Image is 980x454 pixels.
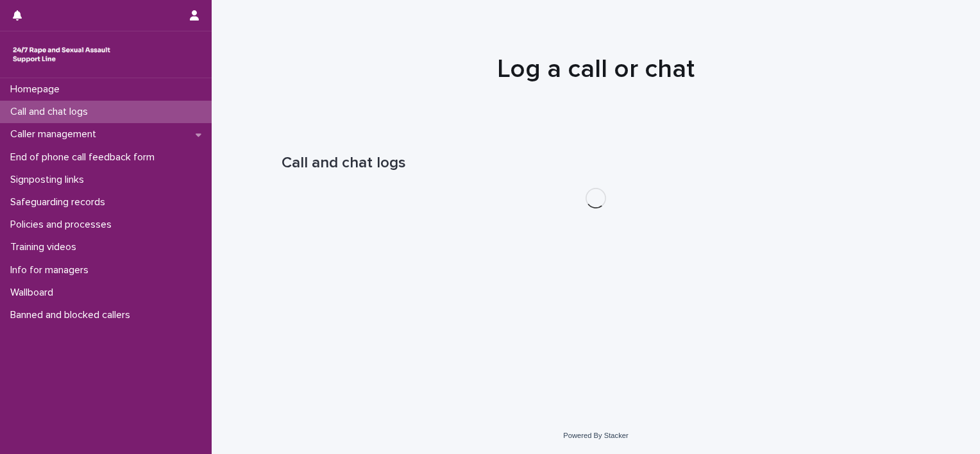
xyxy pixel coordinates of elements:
p: Banned and blocked callers [5,309,140,321]
p: Signposting links [5,174,94,186]
p: Call and chat logs [5,106,98,118]
p: Homepage [5,83,70,96]
p: End of phone call feedback form [5,151,165,164]
p: Info for managers [5,264,99,276]
p: Caller management [5,128,106,140]
p: Safeguarding records [5,196,115,208]
h1: Log a call or chat [282,54,910,85]
p: Training videos [5,241,87,253]
a: Powered By Stacker [563,432,628,439]
img: rhQMoQhaT3yELyF149Cw [10,42,113,67]
p: Policies and processes [5,219,122,231]
h1: Call and chat logs [282,154,910,172]
p: Wallboard [5,287,63,299]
